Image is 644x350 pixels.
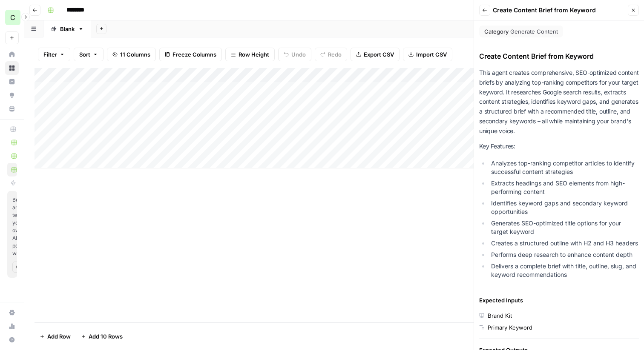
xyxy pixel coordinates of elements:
li: Identifies keyword gaps and secondary keyword opportunities [489,199,639,216]
button: Export CSV [351,48,400,61]
span: Import CSV [416,50,447,59]
span: Export CSV [364,50,394,59]
span: Add 10 Rows [89,332,123,341]
li: Analyzes top-ranking competitor articles to identify successful content strategies [489,159,639,176]
li: Creates a structured outline with H2 and H3 headers [489,239,639,248]
div: Blank [60,25,75,33]
button: Freeze Columns [159,48,222,61]
a: Home [5,48,19,61]
a: Usage [5,319,19,333]
span: Sort [79,50,90,59]
button: Undo [278,48,311,61]
li: Delivers a complete brief with title, outline, slug, and keyword recommendations [489,262,639,279]
span: Redo [328,50,342,59]
button: Get Started [12,262,25,273]
button: Redo [315,48,347,61]
span: Freeze Columns [172,50,216,59]
button: Add Row [34,330,76,343]
a: Blank [43,20,91,37]
button: Add 10 Rows [76,330,128,343]
span: Category [484,27,509,36]
span: 11 Columns [120,50,150,59]
span: Get Started [16,263,21,271]
button: 11 Columns [107,48,156,61]
button: Workspace: Coverflex [5,7,19,28]
span: Add Row [47,332,71,341]
a: Browse [5,61,19,75]
span: Undo [291,50,306,59]
div: Expected Inputs [479,296,639,304]
button: Filter [38,48,70,61]
button: Row Height [225,48,275,61]
button: Import CSV [403,48,452,61]
a: Insights [5,75,19,88]
li: Extracts headings and SEO elements from high-performing content [489,179,639,196]
span: C [10,12,15,23]
div: Primary Keyword [488,323,532,332]
a: Opportunities [5,88,19,102]
div: Brand Kit [488,311,512,320]
a: Your Data [5,102,19,116]
span: Row Height [239,50,269,59]
button: Sort [74,48,103,61]
p: This agent creates comprehensive, SEO-optimized content briefs by analyzing top-ranking competito... [479,68,639,136]
p: Key Features: [479,142,639,151]
div: Create Content Brief from Keyword [479,51,639,61]
li: Performs deep research to enhance content depth [489,250,639,259]
li: Generates SEO-optimized title options for your target keyword [489,219,639,236]
span: Generate Content [510,27,558,36]
button: Help + Support [5,333,19,347]
a: Settings [5,306,19,319]
span: Filter [43,50,57,59]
